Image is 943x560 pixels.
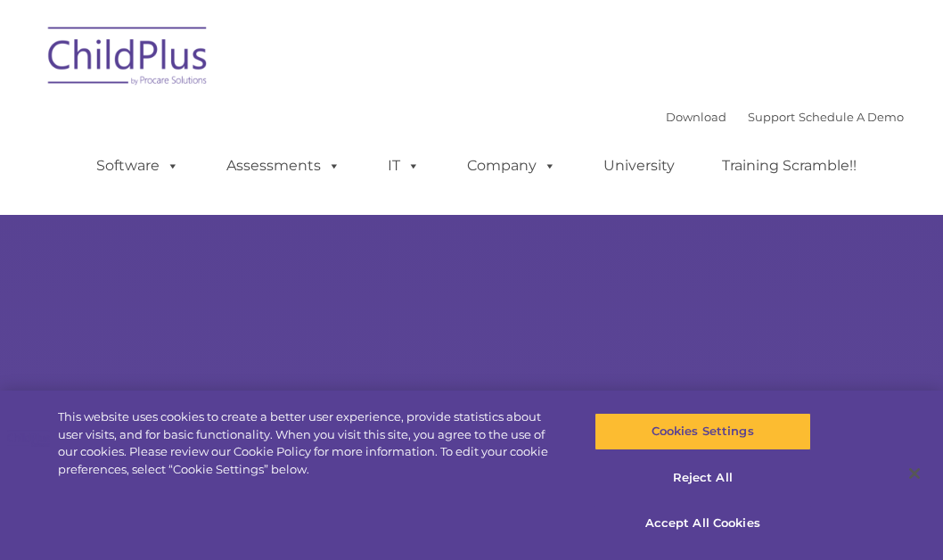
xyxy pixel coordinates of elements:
[78,148,197,184] a: Software
[895,454,934,493] button: Close
[748,110,795,124] a: Support
[58,408,566,478] div: This website uses cookies to create a better user experience, provide statistics about user visit...
[799,110,904,124] a: Schedule A Demo
[594,505,811,542] button: Accept All Cookies
[209,148,358,184] a: Assessments
[594,459,811,497] button: Reject All
[594,413,811,450] button: Cookies Settings
[666,110,726,124] a: Download
[370,148,438,184] a: IT
[704,148,874,184] a: Training Scramble!!
[39,14,217,103] img: ChildPlus by Procare Solutions
[449,148,574,184] a: Company
[586,148,693,184] a: University
[666,110,904,124] font: |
